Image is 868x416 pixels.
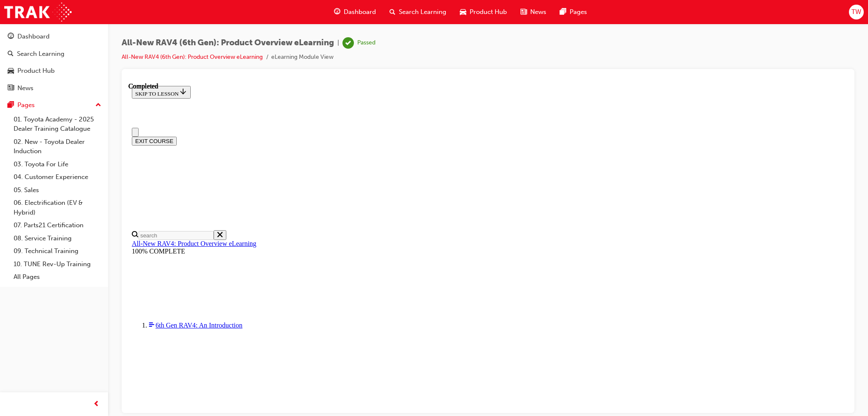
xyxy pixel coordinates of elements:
li: eLearning Module View [271,52,334,62]
button: Close search menu [85,148,98,157]
a: Dashboard [3,29,105,44]
span: Search Learning [399,7,446,17]
div: 100% COMPLETE [3,165,716,173]
span: guage-icon [334,7,340,17]
span: car-icon [460,7,466,17]
span: pages-icon [8,102,14,109]
span: news-icon [520,7,527,17]
a: 02. New - Toyota Dealer Induction [10,135,105,158]
button: DashboardSearch LearningProduct HubNews [3,27,105,97]
span: SKIP TO LESSON [7,8,59,14]
span: up-icon [95,100,101,111]
div: Dashboard [17,32,50,41]
a: search-iconSearch Learning [383,3,453,21]
span: car-icon [8,67,14,75]
a: 10. TUNE Rev-Up Training [10,258,105,271]
a: 06. Electrification (EV & Hybrid) [10,196,105,219]
a: news-iconNews [514,3,553,21]
span: learningRecordVerb_PASS-icon [342,37,354,49]
span: Product Hub [470,7,507,17]
span: TW [851,7,861,17]
div: News [17,83,33,93]
a: All-New RAV4: Product Overview eLearning [3,157,128,165]
a: guage-iconDashboard [327,3,383,21]
span: Pages [570,7,587,17]
a: Search Learning [3,46,105,62]
div: Product Hub [17,66,55,76]
a: 07. Parts21 Certification [10,219,105,232]
span: | [337,38,339,48]
img: Trak [4,3,72,22]
input: Search [10,149,85,157]
span: guage-icon [8,33,14,41]
div: Passed [357,39,376,47]
button: Pages [3,97,105,113]
a: 05. Sales [10,184,105,197]
a: All Pages [10,270,105,284]
a: All-New RAV4 (6th Gen): Product Overview eLearning [122,53,263,61]
span: All-New RAV4 (6th Gen): Product Overview eLearning [122,38,334,48]
a: 03. Toyota For Life [10,158,105,171]
span: Dashboard [344,7,376,17]
button: TW [849,5,864,19]
a: 08. Service Training [10,232,105,245]
a: 04. Customer Experience [10,171,105,184]
span: pages-icon [560,7,566,17]
button: Close navigation menu [3,45,10,54]
button: EXIT COURSE [3,54,48,63]
a: 01. Toyota Academy - 2025 Dealer Training Catalogue [10,113,105,135]
a: 09. Technical Training [10,245,105,258]
button: SKIP TO LESSON [3,3,62,16]
a: News [3,80,105,96]
a: Product Hub [3,63,105,79]
span: News [530,7,546,17]
a: car-iconProduct Hub [453,3,514,21]
div: Pages [17,100,35,110]
span: prev-icon [93,399,100,410]
span: search-icon [389,7,395,17]
a: pages-iconPages [553,3,594,21]
span: news-icon [8,85,14,92]
div: Search Learning [17,49,64,59]
span: search-icon [8,50,14,58]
